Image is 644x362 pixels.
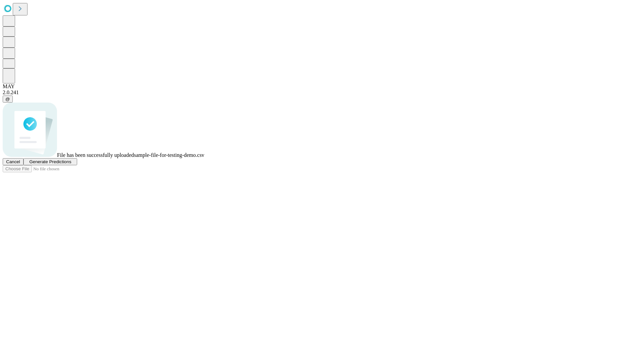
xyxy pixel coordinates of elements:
span: Generate Predictions [29,159,71,164]
span: Cancel [6,159,20,164]
span: File has been successfully uploaded [57,152,134,158]
button: @ [3,96,13,103]
div: 2.0.241 [3,89,641,96]
div: MAY [3,83,641,89]
button: Generate Predictions [23,158,77,165]
button: Cancel [3,158,23,165]
span: sample-file-for-testing-demo.csv [134,152,204,158]
span: @ [5,97,10,102]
